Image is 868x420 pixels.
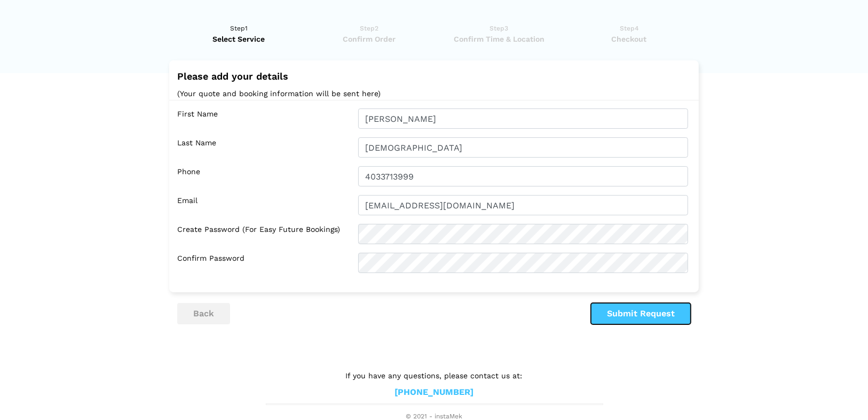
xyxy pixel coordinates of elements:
[177,166,350,186] label: Phone
[177,23,301,44] a: Step1
[177,87,691,100] p: (Your quote and booking information will be sent here)
[437,23,561,44] a: Step3
[307,34,431,44] span: Confirm Order
[437,34,561,44] span: Confirm Time & Location
[567,34,691,44] span: Checkout
[177,71,691,82] h2: Please add your details
[177,34,301,44] span: Select Service
[177,108,350,129] label: First Name
[567,23,691,44] a: Step4
[177,137,350,158] label: Last Name
[266,370,602,382] p: If you have any questions, please contact us at:
[177,253,350,273] label: Confirm Password
[591,303,691,324] button: Submit Request
[177,195,350,215] label: Email
[177,224,350,244] label: Create Password (for easy future bookings)
[307,23,431,44] a: Step2
[394,387,474,398] a: [PHONE_NUMBER]
[177,303,230,324] button: back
